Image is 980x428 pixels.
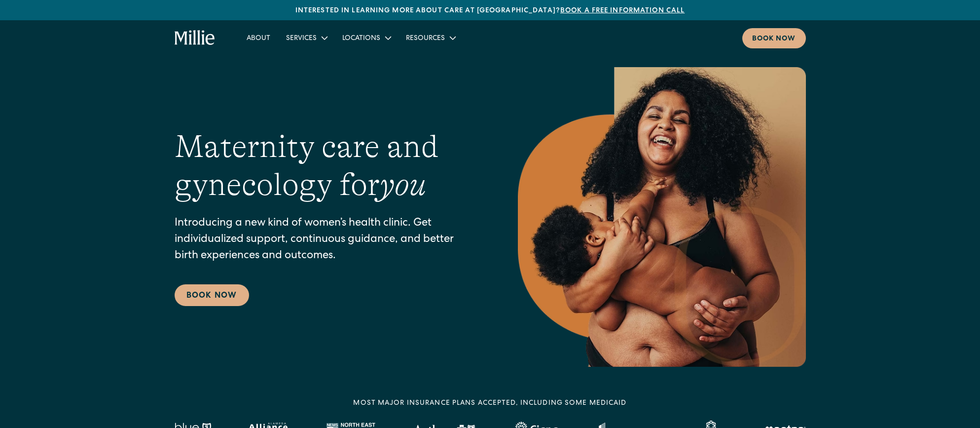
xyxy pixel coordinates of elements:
p: Introducing a new kind of women’s health clinic. Get individualized support, continuous guidance,... [175,216,478,265]
a: Book now [742,28,806,48]
div: MOST MAJOR INSURANCE PLANS ACCEPTED, INCLUDING some MEDICAID [353,398,626,409]
a: Book a free information call [560,7,685,14]
div: Services [286,34,317,44]
a: Book Now [175,284,249,306]
div: Book now [752,34,796,44]
div: Locations [342,34,380,44]
div: Resources [406,34,445,44]
a: About [239,30,278,46]
em: you [380,167,426,202]
img: Smiling mother with her baby in arms, celebrating body positivity and the nurturing bond of postp... [518,67,806,367]
h1: Maternity care and gynecology for [175,128,478,204]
